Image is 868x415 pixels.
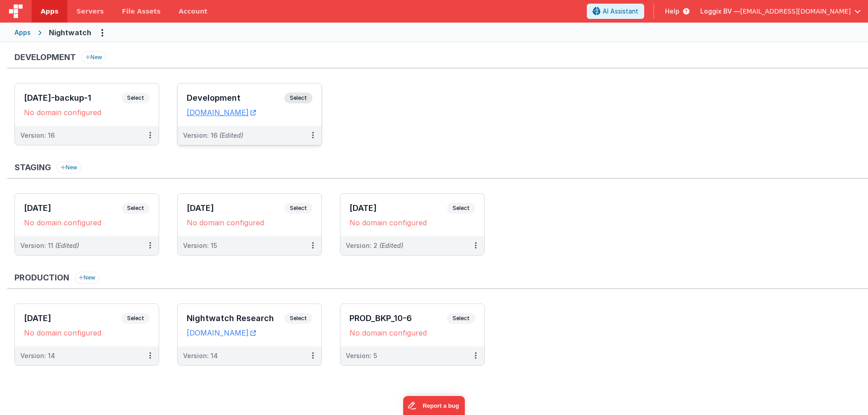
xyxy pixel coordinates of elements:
h3: Nightwatch Research [187,314,284,323]
h3: [DATE]-backup-1 [24,93,122,103]
h3: [DATE] [349,204,447,213]
div: No domain configured [187,218,312,227]
h3: [DATE] [24,314,122,323]
h3: [DATE] [24,204,122,213]
span: File Assets [122,7,161,16]
span: Select [284,313,312,324]
div: Version: 5 [346,351,377,360]
h3: Development [187,93,284,103]
span: Select [122,313,150,324]
div: Version: 16 [20,131,55,140]
span: AI Assistant [603,7,638,16]
h3: Development [14,53,76,62]
button: Loggix BV — [EMAIL_ADDRESS][DOMAIN_NAME] [700,7,861,16]
span: Select [447,203,475,214]
button: New [57,162,81,173]
div: Version: 15 [183,241,217,250]
h3: PROD_BKP_10-6 [349,314,447,323]
span: Select [122,93,150,103]
div: Version: 11 [20,241,79,250]
h3: Production [14,273,69,282]
span: Select [447,313,475,324]
div: Nightwatch [49,27,91,38]
span: Apps [41,7,58,16]
button: New [75,272,99,284]
span: Select [284,93,312,103]
span: (Edited) [219,131,243,139]
span: Select [122,203,150,214]
div: Version: 2 [346,241,403,250]
div: Apps [14,28,31,37]
div: No domain configured [349,328,475,337]
span: (Edited) [379,242,403,249]
span: Help [665,7,679,16]
span: Loggix BV — [700,7,740,16]
h3: Staging [14,163,51,172]
div: No domain configured [24,218,150,227]
span: [EMAIL_ADDRESS][DOMAIN_NAME] [740,7,851,16]
a: [DOMAIN_NAME] [187,108,256,117]
div: No domain configured [24,108,150,117]
span: Select [284,203,312,214]
div: Version: 14 [20,351,55,360]
div: No domain configured [349,218,475,227]
a: [DOMAIN_NAME] [187,328,256,337]
span: Servers [76,7,104,16]
div: Version: 16 [183,131,243,140]
iframe: Marker.io feedback button [403,396,465,415]
button: Options [95,25,109,40]
span: (Edited) [55,242,79,249]
button: New [81,51,106,63]
h3: [DATE] [187,204,284,213]
div: Version: 14 [183,351,218,360]
div: No domain configured [24,328,150,337]
button: AI Assistant [587,4,644,19]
